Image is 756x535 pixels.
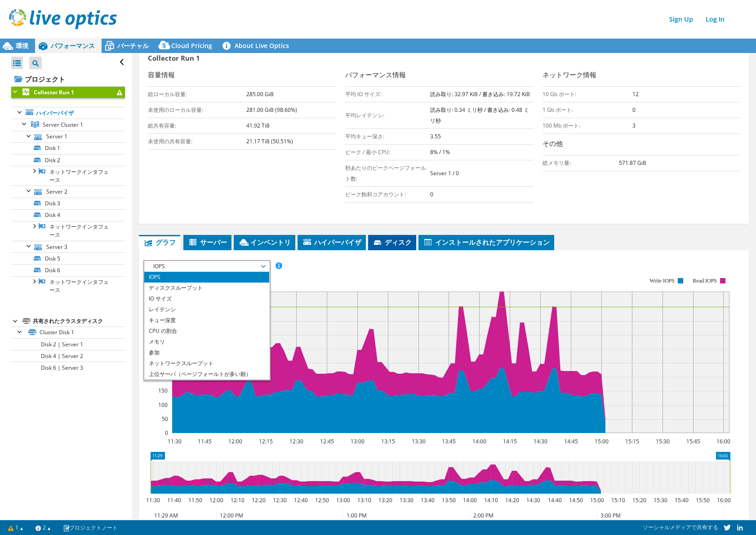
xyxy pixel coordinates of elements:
text: 12:10 [231,496,245,504]
text: 14:30 [534,438,547,445]
td: 285.00 GiB [246,87,337,102]
a: 2 [29,522,57,533]
td: 41.92 TiB [246,118,337,134]
text: 15:30 [654,496,667,504]
li: キュー深度 [144,315,269,326]
b: 0 [632,106,636,114]
text: 14:30 [526,496,540,504]
text: 13:30 [400,496,414,504]
text: 14:10 [484,496,498,504]
h3: パフォーマンス情報 [345,70,534,82]
text: 15:40 [675,496,689,504]
h3: その他 [543,138,740,150]
a: Disk 2 | Server 1 [11,338,125,350]
span: サーバー [188,238,227,247]
text: 13:15 [381,438,395,445]
b: 571.87 GiB [619,159,646,167]
b: 3.55 [430,133,441,140]
text: 15:50 [696,496,710,504]
text: 11:30 [146,496,160,504]
span: 環境 [16,41,28,50]
td: 1 Gb ポート: [543,102,632,118]
td: 総メモリ量: [543,155,619,171]
a: Server Cluster 1 [11,119,125,130]
text: 12:50 [315,496,329,504]
td: 平均レイテンシ: [345,102,430,129]
text: 11:30 [168,438,182,445]
a: Disk 4 | Server 2 [11,350,125,362]
h3: ネットワーク情報 [543,70,740,82]
text: 0 [165,429,168,437]
a: Server 3 [11,241,125,252]
td: 未使用の共有容量: [148,134,246,150]
a: Disk 1 [11,142,125,154]
a: プロジェクト [11,72,125,86]
text: 12:30 [289,438,303,445]
text: 16:00 [716,438,730,445]
td: 平均 IO サイズ: [345,87,430,102]
span: ハイパーバイザ [302,238,361,247]
a: Disk 2 [11,154,125,166]
td: ピーク飽和コアカウント: [345,187,430,203]
text: 13:45 [442,438,456,445]
a: Disk 3 [11,198,125,209]
text: 13:00 [351,438,365,445]
text: 12:20 [252,496,266,504]
text: 14:45 [564,438,578,445]
text: 12:15 [259,438,273,445]
text: 12:40 [294,496,308,504]
text: 11:40 [167,496,181,504]
text: 15:10 [611,496,625,504]
a: プロジェクトノート [57,522,124,533]
text: 14:20 [505,496,519,504]
text: 16:00 [717,496,731,504]
text: Write IOPS [650,278,675,284]
div: 共有されたクラスタディスク [33,316,125,327]
a: 1 [2,522,30,533]
td: 281.00 GiB (98.60%) [246,102,337,118]
li: IOPS [144,272,269,283]
b: 読み取り: 0.34 ミリ秒 / 書き込み: 0.48 ミリ秒 [430,106,529,124]
b: 3 [632,122,636,129]
li: IO サイズ [144,293,269,304]
text: 15:30 [656,438,670,445]
span: グラフ [143,238,176,247]
a: Server 1 [11,131,125,142]
a: Disk 6 [11,264,125,276]
a: ネットワークインタフェース [11,276,125,296]
b: 12 [632,90,639,98]
td: 秒あたりのピークページフォールト数: [345,160,430,187]
td: 100 Mb ポート: [543,118,632,134]
a: Cluster Disk 1 [11,327,125,338]
a: ハイパーバイザ [11,107,125,119]
li: ネットワークスループット [144,358,269,369]
text: 15:00 [595,438,609,445]
b: Server 1 / 0 [430,169,459,177]
h3: 容量情報 [148,70,336,82]
li: 参加 [144,347,269,358]
text: 100 [158,401,168,409]
span: Server Cluster 1 [43,121,83,128]
span: パフォーマンス [51,41,95,50]
a: Disk 5 [11,252,125,264]
a: ネットワークインタフェース [11,166,125,186]
text: 14:00 [472,438,486,445]
text: 14:15 [503,438,517,445]
text: 13:40 [421,496,435,504]
text: 13:20 [378,496,392,504]
td: 平均キュー深さ: [345,129,430,145]
text: 12:00 [209,496,223,504]
h3: Collector Run 1 [148,53,731,65]
a: About Live Optics [219,39,296,53]
li: レイテンシ [144,304,269,315]
span: バーチャル [117,41,149,50]
li: CPU の割合 [144,326,269,336]
td: ピーク / 最小 CPU: [345,145,430,160]
text: 11:45 [198,438,212,445]
a: Disk 4 [11,209,125,221]
td: 未使用のローカル容量: [148,102,246,118]
li: メモリ [144,336,269,347]
li: 上位サーバ（ページフォールトが多い順） [144,369,269,380]
li: ディスクスループット [144,283,269,293]
text: 12:00 [228,438,242,445]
